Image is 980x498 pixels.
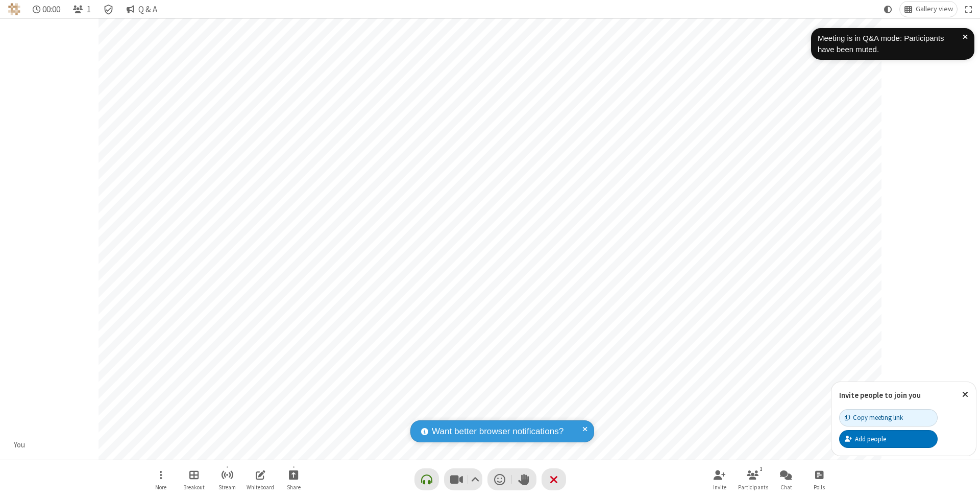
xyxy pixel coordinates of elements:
button: Open chat [771,465,801,494]
button: Add people [839,430,938,447]
button: Stop video (⌘+Shift+V) [444,468,482,490]
span: Polls [814,484,825,490]
button: Open participant list [738,465,768,494]
span: Want better browser notifications? [432,425,563,438]
span: Breakout [183,484,205,490]
button: Open menu [145,465,176,494]
button: Fullscreen [961,2,976,17]
span: Whiteboard [247,484,274,490]
div: 1 [757,464,766,473]
div: Timer [29,2,65,17]
button: Using system theme [880,2,896,17]
span: Share [287,484,301,490]
button: Raise hand [512,468,536,490]
img: QA Selenium DO NOT DELETE OR CHANGE [8,3,20,15]
button: Start sharing [278,465,309,494]
button: Start streaming [212,465,242,494]
span: Participants [738,484,768,490]
div: You [10,439,29,451]
button: Open poll [804,465,835,494]
button: Copy meeting link [839,409,938,426]
span: More [155,484,166,490]
button: Open participant list [68,2,95,17]
span: Q & A [138,5,157,14]
div: Meeting is in Q&A mode: Participants have been muted. [818,33,963,56]
button: Connect your audio [414,468,439,490]
button: Invite participants (⌘+Shift+I) [704,465,735,494]
button: Manage Breakout Rooms [179,465,209,494]
button: Change layout [900,2,957,17]
button: Video setting [468,468,482,490]
button: Open shared whiteboard [245,465,276,494]
span: Chat [780,484,792,490]
span: Gallery view [916,5,953,13]
button: Close popover [954,382,976,407]
div: Copy meeting link [845,413,903,422]
span: 1 [87,5,91,14]
span: Invite [713,484,726,490]
button: Q & A [122,2,161,17]
button: End or leave meeting [542,468,566,490]
label: Invite people to join you [839,390,921,400]
button: Send a reaction [487,468,512,490]
span: Stream [218,484,236,490]
div: Meeting details Encryption enabled [99,2,118,17]
span: 00:00 [42,5,60,14]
